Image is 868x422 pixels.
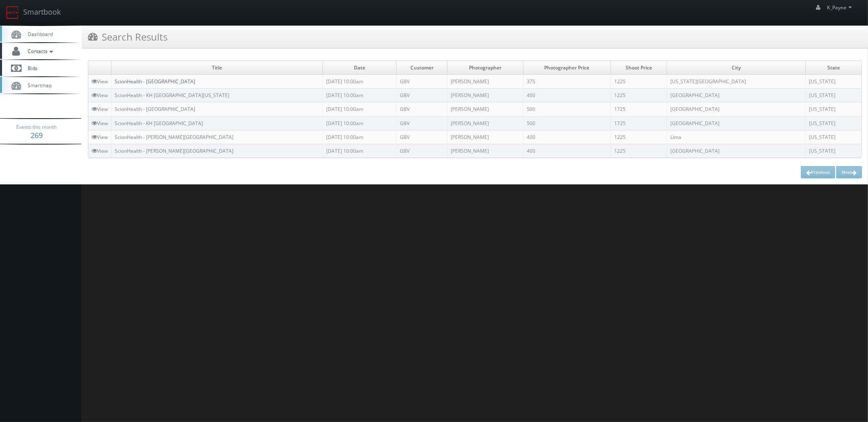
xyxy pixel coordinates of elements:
[827,4,854,11] span: K_Payne
[523,130,611,144] td: 400
[24,48,55,54] span: Contacts
[611,89,667,102] td: 1225
[397,130,447,144] td: GBV
[611,102,667,116] td: 1725
[92,147,108,154] a: View
[397,75,447,89] td: GBV
[323,130,397,144] td: [DATE] 10:00am
[667,116,805,130] td: [GEOGRAPHIC_DATA]
[88,30,168,44] h3: Search Results
[806,130,861,144] td: [US_STATE]
[611,144,667,158] td: 1225
[323,75,397,89] td: [DATE] 10:00am
[115,134,233,141] a: ScionHealth - [PERSON_NAME][GEOGRAPHIC_DATA]
[523,116,611,130] td: 500
[115,78,195,85] a: ScionHealth - [GEOGRAPHIC_DATA]
[611,130,667,144] td: 1225
[667,130,805,144] td: LIma
[31,130,43,140] strong: 269
[611,61,667,75] td: Shoot Price
[397,89,447,102] td: GBV
[92,120,108,127] a: View
[523,144,611,158] td: 400
[806,75,861,89] td: [US_STATE]
[111,61,323,75] td: Title
[17,123,57,131] span: Events this month
[24,65,37,71] span: Bids
[115,120,203,127] a: ScionHealth - KH [GEOGRAPHIC_DATA]
[447,144,523,158] td: [PERSON_NAME]
[323,144,397,158] td: [DATE] 10:00am
[323,89,397,102] td: [DATE] 10:00am
[667,102,805,116] td: [GEOGRAPHIC_DATA]
[447,61,523,75] td: Photographer
[323,102,397,116] td: [DATE] 10:00am
[447,130,523,144] td: [PERSON_NAME]
[806,144,861,158] td: [US_STATE]
[115,147,233,154] a: ScionHealth - [PERSON_NAME][GEOGRAPHIC_DATA]
[667,75,805,89] td: [US_STATE][GEOGRAPHIC_DATA]
[806,89,861,102] td: [US_STATE]
[523,61,611,75] td: Photographer Price
[447,116,523,130] td: [PERSON_NAME]
[323,61,397,75] td: Date
[6,6,19,19] img: smartbook-logo.png
[447,89,523,102] td: [PERSON_NAME]
[24,30,53,37] span: Dashboard
[92,134,108,141] a: View
[806,102,861,116] td: [US_STATE]
[397,116,447,130] td: GBV
[523,102,611,116] td: 500
[397,61,447,75] td: Customer
[115,106,195,113] a: ScionHealth - [GEOGRAPHIC_DATA]
[397,144,447,158] td: GBV
[447,75,523,89] td: [PERSON_NAME]
[115,92,229,99] a: ScionHealth - KH [GEOGRAPHIC_DATA][US_STATE]
[523,75,611,89] td: 375
[523,89,611,102] td: 400
[447,102,523,116] td: [PERSON_NAME]
[667,61,805,75] td: City
[806,116,861,130] td: [US_STATE]
[611,75,667,89] td: 1225
[92,78,108,85] a: View
[397,102,447,116] td: GBV
[323,116,397,130] td: [DATE] 10:00am
[667,144,805,158] td: [GEOGRAPHIC_DATA]
[92,92,108,99] a: View
[806,61,861,75] td: State
[24,82,52,89] span: Smartmap
[92,106,108,113] a: View
[611,116,667,130] td: 1725
[667,89,805,102] td: [GEOGRAPHIC_DATA]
